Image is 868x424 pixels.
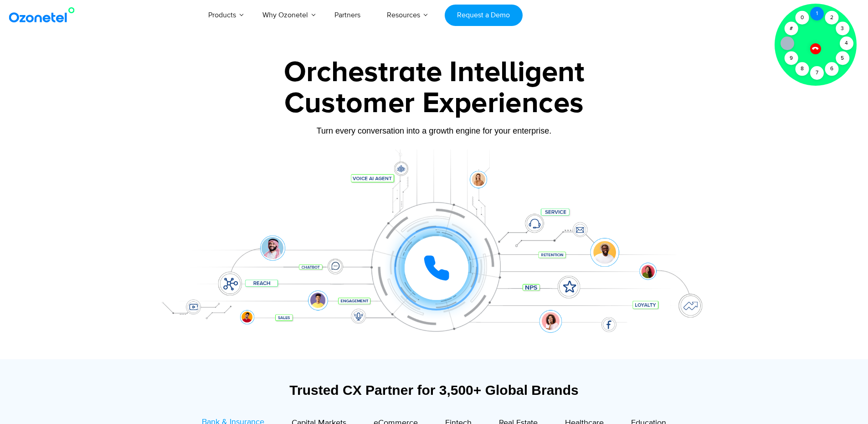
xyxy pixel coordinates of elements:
div: Turn every conversation into a growth engine for your enterprise. [149,126,719,136]
div: 4 [840,36,853,50]
div: 9 [784,52,798,65]
div: 0 [795,11,809,25]
div: 3 [836,22,849,36]
div: 5 [836,52,849,65]
div: Trusted CX Partner for 3,500+ Global Brands [154,382,714,398]
div: Orchestrate Intelligent [149,58,719,87]
div: # [784,22,798,36]
div: 7 [810,66,824,80]
div: Customer Experiences [149,82,719,125]
div: 8 [795,62,809,76]
a: Request a Demo [445,5,523,26]
div: 2 [825,11,838,25]
div: 6 [825,62,838,76]
div: 1 [810,7,824,21]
